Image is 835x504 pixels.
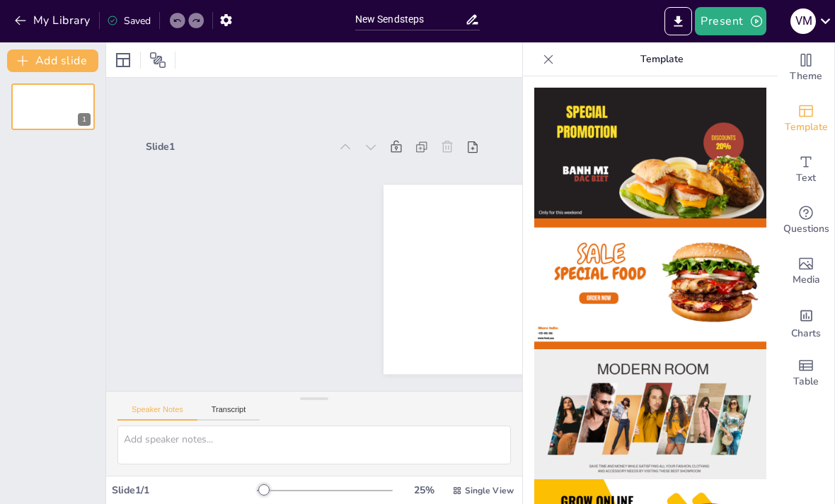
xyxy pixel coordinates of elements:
[534,88,766,218] img: thumb-1.png
[262,46,395,192] div: Slide 1
[11,9,96,32] button: My Library
[778,144,834,195] div: Add text boxes
[790,8,816,34] div: V M
[664,7,692,35] button: Export to PowerPoint
[11,83,95,130] div: 1
[783,221,829,237] span: Questions
[78,113,91,126] div: 1
[791,326,821,341] span: Charts
[534,218,766,349] img: thumb-2.png
[117,405,197,421] button: Speaker Notes
[790,7,816,35] button: V M
[560,42,764,76] p: Template
[793,272,820,288] span: Media
[695,7,766,35] button: Present
[112,49,134,71] div: Layout
[149,52,166,69] span: Position
[107,14,151,28] div: Saved
[785,119,828,135] span: Template
[778,246,834,297] div: Add images, graphics, shapes or video
[778,348,834,399] div: Add a table
[112,484,257,497] div: Slide 1 / 1
[793,374,819,389] span: Table
[197,405,260,421] button: Transcript
[790,69,822,84] span: Theme
[778,297,834,348] div: Add charts and graphs
[778,195,834,246] div: Get real-time input from your audience
[778,42,834,93] div: Change the overall theme
[534,349,766,480] img: thumb-3.png
[7,49,98,72] button: Add slide
[407,484,441,497] div: 25 %
[465,485,514,496] span: Single View
[778,93,834,144] div: Add ready made slides
[796,170,816,186] span: Text
[355,9,466,30] input: Insert title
